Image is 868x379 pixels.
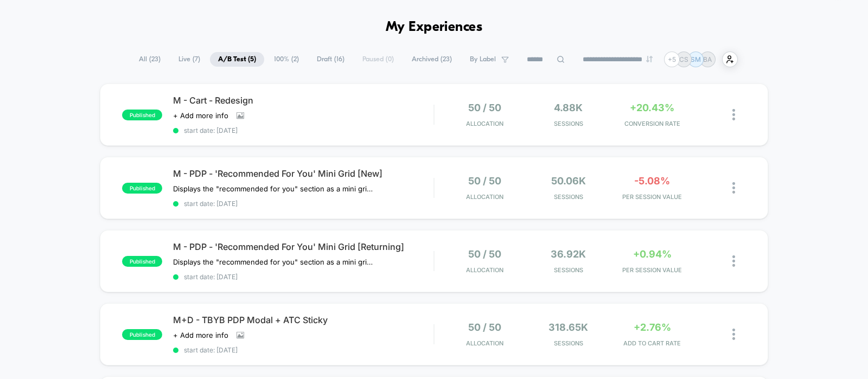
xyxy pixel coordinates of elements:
div: + 5 [664,52,680,67]
span: PER SESSION VALUE [613,266,692,274]
span: Displays the "recommended for you" section as a mini grid layout. [173,258,374,266]
img: close [732,255,735,267]
img: close [732,182,735,194]
span: By Label [470,55,496,63]
span: start date: [DATE] [173,200,433,208]
img: end [646,56,653,62]
span: 50 / 50 [468,322,501,333]
img: close [732,329,735,340]
span: Sessions [529,193,608,201]
span: Draft ( 16 ) [309,52,353,67]
span: +20.43% [630,102,674,113]
span: start date: [DATE] [173,126,433,134]
span: M - Cart - Redesign [173,95,433,106]
span: Sessions [529,266,608,274]
span: + Add more info [173,331,228,339]
span: 4.88k [554,102,583,113]
span: Live ( 7 ) [170,52,208,67]
span: start date: [DATE] [173,273,433,281]
span: 36.92k [551,248,586,260]
span: published [122,256,162,267]
span: PER SESSION VALUE [613,193,692,201]
span: + Add more info [173,111,228,120]
span: 50 / 50 [468,102,501,113]
p: BA [703,55,712,63]
span: Allocation [466,266,503,274]
span: 50.06k [551,175,586,187]
h1: My Experiences [386,20,483,35]
img: close [732,109,735,120]
span: 50 / 50 [468,175,501,187]
span: Allocation [466,120,503,127]
span: Sessions [529,339,608,347]
span: M - PDP - 'Recommended For You' Mini Grid [Returning] [173,241,433,252]
span: 50 / 50 [468,248,501,260]
span: Displays the "recommended for you" section as a mini grid layout. [173,184,374,193]
span: published [122,183,162,194]
span: +0.94% [633,248,672,260]
span: Allocation [466,193,503,201]
span: +2.76% [634,322,671,333]
p: SM [691,55,701,63]
span: ADD TO CART RATE [613,339,692,347]
span: Archived ( 23 ) [404,52,460,67]
span: published [122,329,162,340]
span: Sessions [529,120,608,127]
span: Allocation [466,339,503,347]
span: -5.08% [634,175,670,187]
span: start date: [DATE] [173,346,433,354]
span: CONVERSION RATE [613,120,692,127]
span: published [122,110,162,120]
span: 100% ( 2 ) [266,52,307,67]
span: M - PDP - 'Recommended For You' Mini Grid [New] [173,168,433,179]
span: 318.65k [548,322,588,333]
span: A/B Test ( 5 ) [210,52,264,67]
span: All ( 23 ) [131,52,169,67]
p: CS [679,55,688,63]
span: M+D - TBYB PDP Modal + ATC Sticky [173,314,433,325]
